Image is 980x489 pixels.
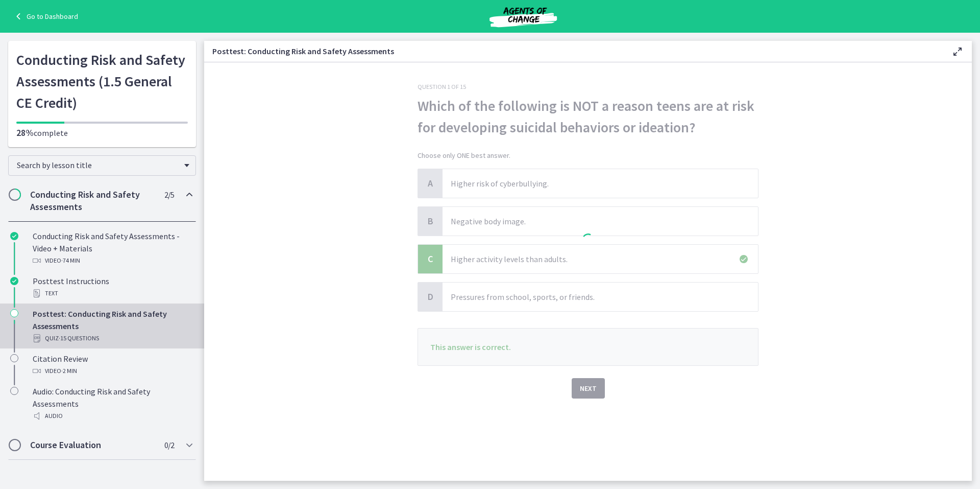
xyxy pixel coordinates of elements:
[33,410,192,422] div: Audio
[59,332,99,344] span: · 15 Questions
[212,45,935,57] h3: Posttest: Conducting Risk and Safety Assessments
[33,254,192,267] div: Video
[33,287,192,299] div: Text
[33,275,192,299] div: Posttest Instructions
[33,385,192,422] div: Audio: Conducting Risk and Safety Assessments
[30,439,155,451] h2: Course Evaluation
[8,155,196,176] div: Search by lesson title
[462,4,584,29] img: Agents of Change
[33,308,192,344] div: Posttest: Conducting Risk and Safety Assessments
[12,10,78,22] a: Go to Dashboard
[10,277,18,285] i: Completed
[580,231,596,250] div: 1
[61,365,77,377] span: · 2 min
[33,332,192,344] div: Quiz
[16,127,188,139] p: complete
[33,230,192,267] div: Conducting Risk and Safety Assessments - Video + Materials
[164,189,174,201] span: 2 / 5
[33,353,192,377] div: Citation Review
[17,160,179,170] span: Search by lesson title
[164,439,174,451] span: 0 / 2
[30,189,155,213] h2: Conducting Risk and Safety Assessments
[61,254,80,267] span: · 74 min
[33,365,192,377] div: Video
[16,49,188,113] h1: Conducting Risk and Safety Assessments (1.5 General CE Credit)
[16,127,34,138] span: 28%
[10,232,18,240] i: Completed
